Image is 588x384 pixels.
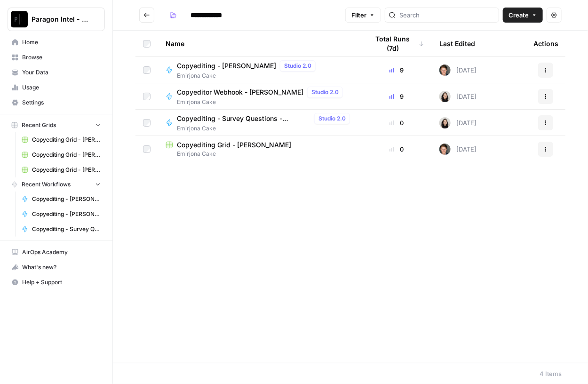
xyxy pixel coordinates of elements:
[17,192,105,207] a: Copyediting - [PERSON_NAME]
[17,132,105,147] a: Copyediting Grid - [PERSON_NAME]
[177,140,291,150] span: Copyediting Grid - [PERSON_NAME]
[284,62,311,70] span: Studio 2.0
[32,151,101,159] span: Copyediting Grid - [PERSON_NAME]
[8,260,105,275] button: What's new?
[439,117,477,128] div: [DATE]
[311,88,339,96] span: Studio 2.0
[166,113,354,133] a: Copyediting - Survey Questions - [PERSON_NAME]Studio 2.0Emirjona Cake
[32,136,101,144] span: Copyediting Grid - [PERSON_NAME]
[8,118,105,132] button: Recent Grids
[345,8,381,23] button: Filter
[509,10,529,20] span: Create
[8,50,105,65] a: Browse
[318,114,346,123] span: Studio 2.0
[32,225,101,233] span: Copyediting - Survey Questions - [PERSON_NAME]
[351,10,366,20] span: Filter
[17,162,105,177] a: Copyediting Grid - [PERSON_NAME]
[22,180,71,189] span: Recent Workflows
[139,8,154,23] button: Go back
[22,68,101,77] span: Your Data
[22,98,101,107] span: Settings
[177,114,310,123] span: Copyediting - Survey Questions - [PERSON_NAME]
[177,124,354,133] span: Emirjona Cake
[166,140,354,158] a: Copyediting Grid - [PERSON_NAME]Emirjona Cake
[22,83,101,92] span: Usage
[439,144,451,155] img: qw00ik6ez51o8uf7vgx83yxyzow9
[8,260,104,274] div: What's new?
[439,91,451,102] img: t5ef5oef8zpw1w4g2xghobes91mw
[166,150,354,158] span: Emirjona Cake
[439,117,451,128] img: t5ef5oef8zpw1w4g2xghobes91mw
[369,118,424,128] div: 0
[8,275,105,290] button: Help + Support
[8,65,105,80] a: Your Data
[439,31,475,56] div: Last Edited
[22,278,101,287] span: Help + Support
[399,10,495,20] input: Search
[22,53,101,62] span: Browse
[503,8,543,23] button: Create
[22,248,101,256] span: AirOps Academy
[369,31,424,56] div: Total Runs (7d)
[32,166,101,174] span: Copyediting Grid - [PERSON_NAME]
[17,207,105,222] a: Copyediting - [PERSON_NAME]
[533,31,558,56] div: Actions
[11,11,28,28] img: Paragon Intel - Copyediting Logo
[17,222,105,237] a: Copyediting - Survey Questions - [PERSON_NAME]
[32,15,88,24] span: Paragon Intel - Copyediting
[439,64,477,76] div: [DATE]
[32,210,101,218] span: Copyediting - [PERSON_NAME]
[166,31,354,56] div: Name
[439,64,451,76] img: qw00ik6ez51o8uf7vgx83yxyzow9
[22,38,101,47] span: Home
[439,144,477,155] div: [DATE]
[22,121,56,129] span: Recent Grids
[439,91,477,102] div: [DATE]
[8,95,105,110] a: Settings
[8,80,105,95] a: Usage
[32,195,101,203] span: Copyediting - [PERSON_NAME]
[177,61,276,71] span: Copyediting - [PERSON_NAME]
[369,144,424,154] div: 0
[177,88,303,97] span: Copyeditor Webhook - [PERSON_NAME]
[177,98,347,106] span: Emirjona Cake
[166,87,354,106] a: Copyeditor Webhook - [PERSON_NAME]Studio 2.0Emirjona Cake
[8,8,105,31] button: Workspace: Paragon Intel - Copyediting
[8,245,105,260] a: AirOps Academy
[540,369,562,378] div: 4 Items
[8,177,105,192] button: Recent Workflows
[369,65,424,75] div: 9
[166,60,354,80] a: Copyediting - [PERSON_NAME]Studio 2.0Emirjona Cake
[17,147,105,162] a: Copyediting Grid - [PERSON_NAME]
[369,92,424,101] div: 9
[8,35,105,50] a: Home
[177,72,319,80] span: Emirjona Cake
